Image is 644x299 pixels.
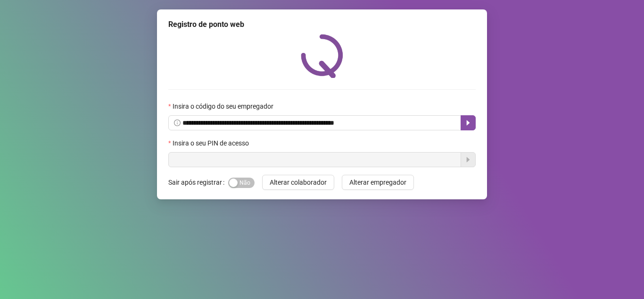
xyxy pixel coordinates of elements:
span: Alterar empregador [349,177,406,188]
label: Insira o seu PIN de acesso [168,138,255,148]
span: info-circle [174,120,181,126]
span: caret-right [464,119,472,127]
label: Sair após registrar [168,175,228,190]
div: Registro de ponto web [168,19,476,30]
span: Alterar colaborador [270,177,327,188]
button: Alterar empregador [342,175,414,190]
img: QRPoint [301,34,343,78]
button: Alterar colaborador [262,175,334,190]
label: Insira o código do seu empregador [168,101,280,111]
